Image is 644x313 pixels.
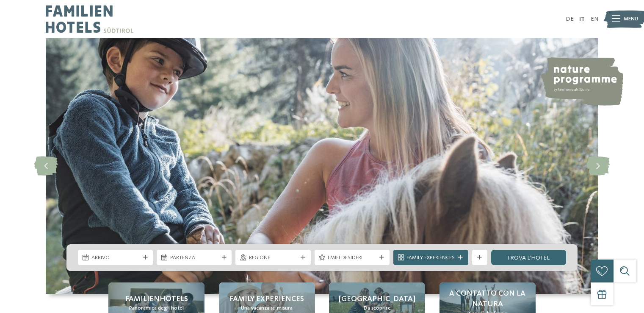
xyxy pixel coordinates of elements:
span: Regione [249,254,297,262]
span: A contatto con la natura [447,288,528,310]
img: nature programme by Familienhotels Südtirol [539,57,623,106]
span: Partenza [170,254,218,262]
a: EN [591,16,598,22]
span: [GEOGRAPHIC_DATA] [339,294,415,305]
a: DE [566,16,574,22]
span: Family Experiences [406,254,455,262]
a: trova l’hotel [491,250,566,265]
img: Family hotel Alto Adige: the happy family places! [46,38,598,294]
span: I miei desideri [328,254,376,262]
span: Panoramica degli hotel [129,305,184,312]
a: IT [579,16,585,22]
span: Familienhotels [125,294,188,305]
span: Arrivo [91,254,140,262]
span: Una vacanza su misura [241,305,293,312]
span: Family experiences [229,294,304,305]
span: Menu [624,15,638,23]
span: Da scoprire [364,305,391,312]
